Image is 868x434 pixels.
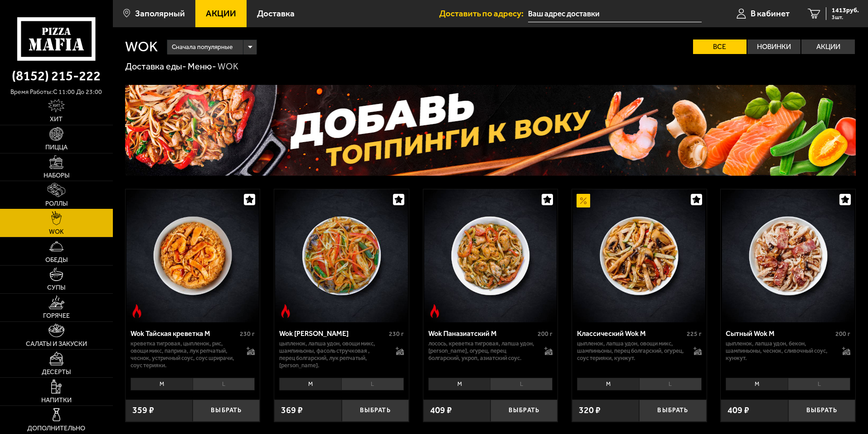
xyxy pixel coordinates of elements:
[428,329,536,338] div: Wok Паназиатский M
[428,340,536,362] p: лосось, креветка тигровая, лапша удон, [PERSON_NAME], огурец, перец болгарский, укроп, азиатский ...
[257,9,295,18] span: Доставка
[428,378,490,390] li: M
[131,329,238,338] div: Wok Тайская креветка M
[43,313,70,319] span: Горячее
[788,378,850,390] li: L
[424,189,557,322] img: Wok Паназиатский M
[172,39,233,56] span: Сначала популярные
[528,5,702,22] span: Мурманская область, Печенгский муниципальный округ, Юбилейная улица, 5
[281,406,303,415] span: 369 ₽
[125,61,186,72] a: Доставка еды-
[538,330,553,338] span: 200 г
[747,39,801,54] label: Новинки
[193,378,255,390] li: L
[722,189,854,322] img: Сытный Wok M
[835,330,850,338] span: 200 г
[50,116,63,123] span: Хит
[832,7,859,14] span: 1413 руб.
[639,378,702,390] li: L
[490,399,558,422] button: Выбрать
[577,329,684,338] div: Классический Wok M
[727,406,749,415] span: 409 ₽
[801,39,855,54] label: Акции
[428,304,441,318] img: Острое блюдо
[193,399,260,422] button: Выбрать
[577,340,684,362] p: цыпленок, лапша удон, овощи микс, шампиньоны, перец болгарский, огурец, соус терияки, кунжут.
[721,189,855,322] a: Сытный Wok M
[218,61,238,73] div: WOK
[490,378,553,390] li: L
[279,378,341,390] li: M
[423,189,558,322] a: Острое блюдоWok Паназиатский M
[26,341,87,347] span: Салаты и закуски
[577,378,639,390] li: M
[579,406,601,415] span: 320 ₽
[131,378,193,390] li: M
[126,189,259,322] img: Wok Тайская креветка M
[279,340,387,369] p: цыпленок, лапша удон, овощи микс, шампиньоны, фасоль стручковая , перец болгарский, лук репчатый,...
[132,406,154,415] span: 359 ₽
[751,9,790,18] span: В кабинет
[528,5,702,22] input: Ваш адрес доставки
[188,61,216,72] a: Меню-
[342,399,409,422] button: Выбрать
[726,378,788,390] li: M
[27,425,85,432] span: Дополнительно
[41,397,72,404] span: Напитки
[832,15,859,20] span: 3 шт.
[274,189,409,322] a: Острое блюдоWok Карри М
[430,406,452,415] span: 409 ₽
[131,340,238,369] p: креветка тигровая, цыпленок, рис, овощи микс, паприка, лук репчатый, чеснок, устричный соус, соус...
[572,189,707,322] a: АкционныйКлассический Wok M
[577,194,590,207] img: Акционный
[341,378,404,390] li: L
[639,399,706,422] button: Выбрать
[206,9,236,18] span: Акции
[279,304,292,318] img: Острое блюдо
[726,329,833,338] div: Сытный Wok M
[275,189,407,322] img: Wok Карри М
[130,304,144,318] img: Острое блюдо
[726,340,833,362] p: цыпленок, лапша удон, бекон, шампиньоны, чеснок, сливочный соус, кунжут.
[45,201,68,207] span: Роллы
[42,369,71,375] span: Десерты
[44,173,69,179] span: Наборы
[45,144,68,151] span: Пицца
[126,189,260,322] a: Острое блюдоWok Тайская креветка M
[49,229,64,235] span: WOK
[573,189,705,322] img: Классический Wok M
[788,399,855,422] button: Выбрать
[125,39,158,54] h1: WOK
[240,330,255,338] span: 230 г
[135,9,185,18] span: Заполярный
[389,330,404,338] span: 230 г
[687,330,702,338] span: 225 г
[279,329,387,338] div: Wok [PERSON_NAME]
[693,39,747,54] label: Все
[47,285,65,291] span: Супы
[439,9,528,18] span: Доставить по адресу:
[45,257,68,263] span: Обеды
